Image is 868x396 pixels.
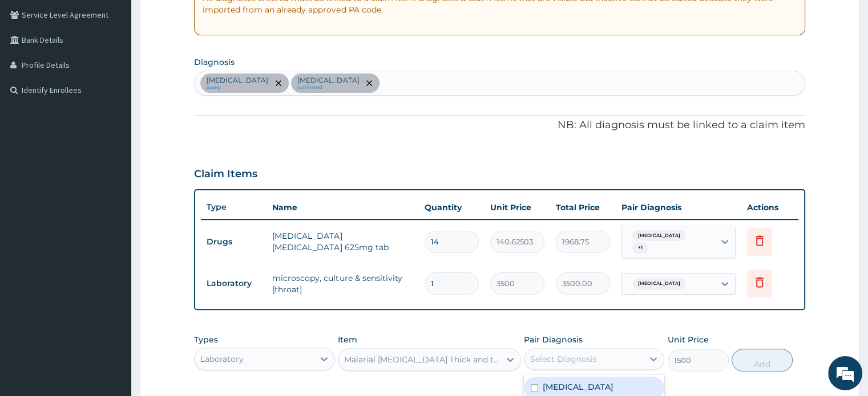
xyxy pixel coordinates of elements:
[632,242,648,254] span: + 1
[297,85,359,91] small: confirmed
[6,270,217,310] textarea: Type your message and hit 'Enter'
[21,57,46,85] img: d_794563401_company_1708531726252_794563401
[530,353,597,365] div: Select Diagnosis
[338,334,357,345] label: Item
[194,168,257,181] h3: Claim Items
[616,196,741,219] th: Pair Diagnosis
[194,118,805,133] p: NB: All diagnosis must be linked to a claim item
[741,196,798,219] th: Actions
[66,123,158,238] span: We're online!
[668,334,709,345] label: Unit Price
[632,230,686,242] span: [MEDICAL_DATA]
[267,224,418,259] td: [MEDICAL_DATA] [MEDICAL_DATA] 625mg tab
[273,78,284,88] span: remove selection option
[201,197,267,218] th: Type
[201,273,267,294] td: Laboratory
[267,267,418,301] td: microscopy, culture & sensitivity [throat]
[201,231,267,252] td: Drugs
[187,6,215,33] div: Minimize live chat window
[194,56,235,68] label: Diagnosis
[59,64,192,79] div: Chat with us now
[550,196,616,219] th: Total Price
[485,196,550,219] th: Unit Price
[267,196,418,219] th: Name
[207,76,268,85] p: [MEDICAL_DATA]
[297,76,359,85] p: [MEDICAL_DATA]
[732,349,793,371] button: Add
[207,85,268,91] small: query
[419,196,485,219] th: Quantity
[194,335,218,345] label: Types
[200,353,244,365] div: Laboratory
[364,78,374,88] span: remove selection option
[543,381,613,393] label: [MEDICAL_DATA]
[632,278,686,289] span: [MEDICAL_DATA]
[524,334,583,345] label: Pair Diagnosis
[344,354,501,365] div: Malarial [MEDICAL_DATA] Thick and thin films - [Blood]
